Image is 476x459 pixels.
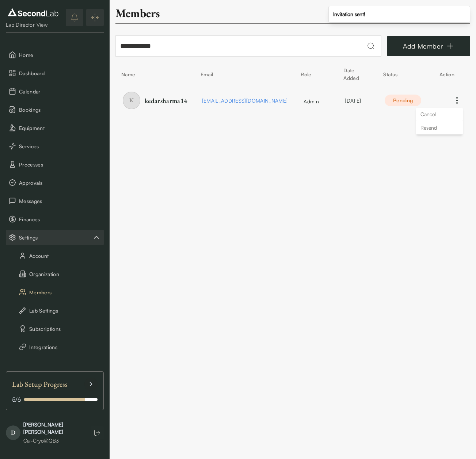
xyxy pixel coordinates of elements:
span: Calendar [19,88,101,95]
span: [EMAIL_ADDRESS][DOMAIN_NAME] [202,97,288,104]
span: Bookings [19,106,101,114]
span: Dashboard [19,69,101,77]
div: Cancel [416,108,463,121]
th: Action [434,65,470,83]
div: Pending [385,95,421,106]
th: Status [377,65,434,83]
div: Lab Director View [6,21,60,28]
div: Resend [416,121,463,135]
th: Date Added [338,65,377,83]
button: Calendar [6,84,104,99]
h2: Members [115,6,160,20]
img: logo [6,7,60,18]
button: Home [6,47,104,62]
th: Email [195,65,295,83]
span: [DATE] [345,97,361,104]
button: Bookings [6,102,104,117]
span: K [123,92,140,109]
button: Expand/Collapse sidebar [86,9,104,26]
span: kedarsharma14 [145,96,187,105]
div: Invitation sent! [333,11,365,18]
span: Home [19,51,101,59]
button: Add Member [387,36,470,56]
th: Name [115,65,195,83]
button: notifications [66,9,83,26]
button: Equipment [6,120,104,135]
span: admin [304,97,320,105]
button: Dashboard [6,65,104,81]
th: Role [295,65,338,83]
